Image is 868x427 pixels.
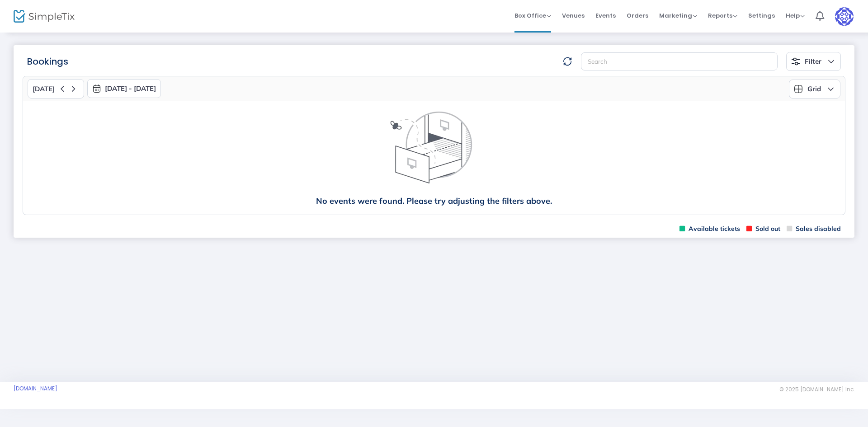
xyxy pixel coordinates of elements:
[748,4,775,27] span: Settings
[779,386,854,393] span: © 2025 [DOMAIN_NAME] Inc.
[627,4,648,27] span: Orders
[316,197,552,206] span: No events were found. Please try adjusting the filters above.
[787,225,841,233] span: Sales disabled
[33,85,55,93] span: [DATE]
[14,385,57,392] a: [DOMAIN_NAME]
[27,55,68,68] m-panel-title: Bookings
[563,57,572,66] img: refresh-data
[794,84,803,94] img: grid
[786,11,805,20] span: Help
[28,79,84,99] button: [DATE]
[514,11,551,20] span: Box Office
[562,4,585,27] span: Venues
[581,52,778,71] input: Search
[659,11,697,20] span: Marketing
[92,84,101,93] img: monthly
[320,110,548,197] img: face thinking
[746,225,780,233] span: Sold out
[791,57,800,66] img: filter
[708,11,737,20] span: Reports
[786,52,841,71] button: Filter
[789,80,840,99] button: Grid
[87,79,161,98] button: [DATE] - [DATE]
[595,4,616,27] span: Events
[679,225,740,233] span: Available tickets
